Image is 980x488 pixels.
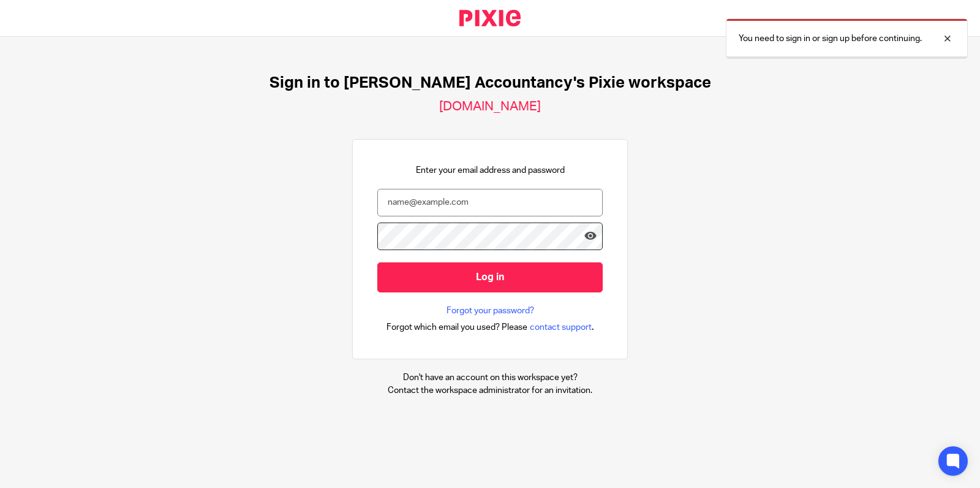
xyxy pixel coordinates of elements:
h2: [DOMAIN_NAME] [439,99,541,115]
p: Enter your email address and password [416,164,565,177]
h1: Sign in to [PERSON_NAME] Accountancy's Pixie workspace [269,74,711,93]
input: Log in [377,262,603,292]
p: You need to sign in or sign up before continuing. [739,32,922,45]
span: contact support [530,321,592,334]
p: Contact the workspace administrator for an invitation. [388,384,592,397]
p: Don't have an account on this workspace yet? [388,372,592,384]
div: . [386,320,594,334]
input: name@example.com [377,189,603,216]
a: Forgot your password? [447,305,534,317]
span: Forgot which email you used? Please [386,321,527,334]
